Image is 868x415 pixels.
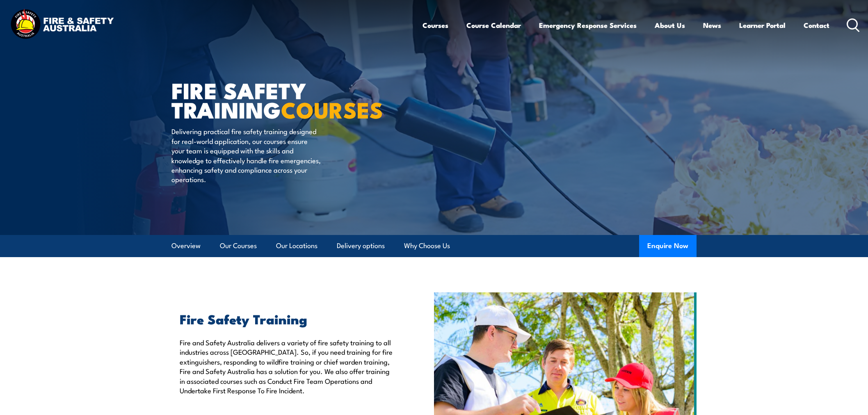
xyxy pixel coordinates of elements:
[220,235,257,257] a: Our Courses
[639,235,697,257] button: Enquire Now
[539,14,637,36] a: Emergency Response Services
[337,235,385,257] a: Delivery options
[804,14,829,36] a: Contact
[703,14,721,36] a: News
[171,235,201,257] a: Overview
[466,14,521,36] a: Course Calendar
[281,92,383,126] strong: COURSES
[180,313,396,324] h2: Fire Safety Training
[171,126,321,184] p: Delivering practical fire safety training designed for real-world application, our courses ensure...
[171,80,374,119] h1: FIRE SAFETY TRAINING
[180,337,396,395] p: Fire and Safety Australia delivers a variety of fire safety training to all industries across [GE...
[739,14,786,36] a: Learner Portal
[276,235,318,257] a: Our Locations
[655,14,685,36] a: About Us
[404,235,450,257] a: Why Choose Us
[423,14,448,36] a: Courses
